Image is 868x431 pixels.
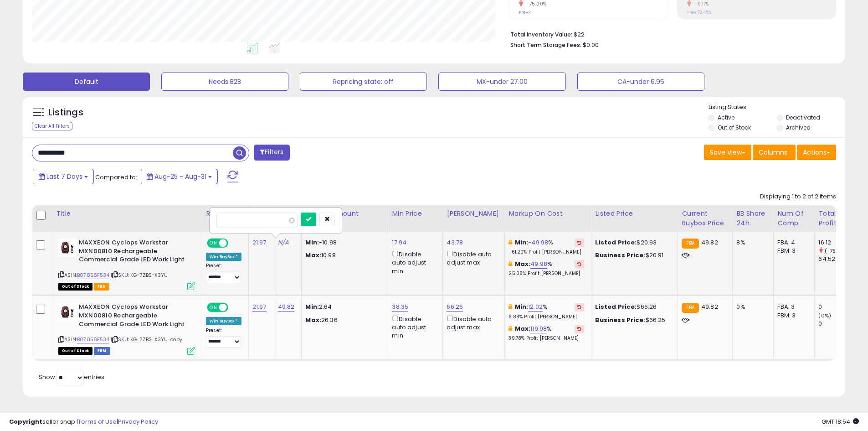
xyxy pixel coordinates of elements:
small: Prev: 73.45% [687,10,711,15]
div: Disable auto adjust min [392,314,436,340]
div: Win BuyBox * [206,253,241,261]
span: Columns [759,148,787,157]
strong: Min: [305,238,319,247]
strong: Max: [305,316,321,324]
span: OFF [227,304,241,312]
a: 17.94 [392,238,406,247]
p: -10.98 [305,239,381,247]
a: 49.98 [530,260,547,269]
p: 25.08% Profit [PERSON_NAME] [508,270,584,277]
a: Terms of Use [78,417,117,426]
small: FBA [682,239,699,249]
div: ASIN: [58,239,195,289]
div: 16.12 [818,239,855,247]
span: All listings that are currently out of stock and unavailable for purchase on Amazon [58,347,92,355]
div: FBA: 3 [777,303,807,311]
div: % [508,239,584,255]
small: (0%) [818,312,831,319]
b: Listed Price: [595,238,637,247]
a: 12.02 [528,302,543,312]
img: 41jsRvYpC9L._SL40_.jpg [58,303,77,321]
div: Disable auto adjust min [392,249,436,275]
p: -61.20% Profit [PERSON_NAME] [508,249,584,255]
div: Repricing [206,209,245,218]
div: Disable auto adjust max [447,314,498,332]
a: Privacy Policy [118,417,158,426]
span: All listings that are currently out of stock and unavailable for purchase on Amazon [58,283,92,291]
b: Business Price: [595,251,645,260]
div: 0 [818,320,855,328]
div: BB Share 24h. [736,209,770,228]
div: Min Price [392,209,439,218]
b: Listed Price: [595,302,637,311]
span: 49.82 [701,302,718,311]
p: 10.98 [305,251,381,260]
div: 64.52 [818,255,855,263]
button: Columns [753,145,796,160]
b: Short Term Storage Fees: [510,41,581,49]
b: MAXXEON Cyclops Workstar MXN00810 Rechargeable Commercial Grade LED Work Light [79,239,190,266]
span: | SKU: KG-7ZBS-X3YU [111,271,168,279]
div: Num of Comp. [777,209,811,228]
b: Total Inventory Value: [510,31,572,38]
div: [PERSON_NAME] [447,209,501,218]
div: ASIN: [58,303,195,353]
a: 38.35 [392,302,408,312]
div: Title [56,209,198,218]
button: Aug-25 - Aug-31 [141,169,218,184]
div: Current Buybox Price [682,209,729,228]
div: FBA: 4 [777,239,807,247]
a: 21.97 [252,238,267,247]
th: The percentage added to the cost of goods (COGS) that forms the calculator for Min & Max prices. [505,205,591,232]
button: Last 7 Days [33,169,94,184]
strong: Copyright [9,417,42,426]
small: -0.11% [691,0,709,7]
span: FBA [94,283,109,291]
b: Min: [515,238,529,247]
a: B07858F534 [77,336,109,343]
p: 39.78% Profit [PERSON_NAME] [508,335,584,342]
button: Repricing state: off [300,73,427,91]
label: Active [718,114,734,121]
button: MX-under 27.00 [438,73,565,91]
small: Prev: 4 [519,10,532,15]
strong: Min: [305,302,319,311]
div: % [508,325,584,342]
a: -49.98 [528,238,548,247]
div: % [508,260,584,277]
button: Filters [254,145,289,161]
div: Disable auto adjust max [447,249,498,267]
a: 66.26 [447,302,463,312]
div: 0% [736,303,766,311]
div: 8% [736,239,766,247]
p: 6.88% Profit [PERSON_NAME] [508,314,584,320]
b: MAXXEON Cyclops Workstar MXN00810 Rechargeable Commercial Grade LED Work Light [79,303,190,331]
span: Compared to: [95,173,137,182]
a: B07858F534 [77,271,109,279]
div: Preset: [206,327,241,348]
img: 41jsRvYpC9L._SL40_.jpg [58,239,77,257]
a: 43.78 [447,238,463,247]
a: 49.82 [278,302,295,312]
div: $66.25 [595,316,671,324]
li: $22 [510,28,829,39]
button: Default [23,73,150,91]
div: $20.93 [595,239,671,247]
b: Max: [515,324,531,333]
span: Show: entries [39,373,104,381]
div: FBM: 3 [777,247,807,255]
small: FBA [682,303,699,313]
b: Min: [515,302,529,311]
div: Displaying 1 to 2 of 2 items [760,192,836,201]
b: Business Price: [595,316,645,324]
button: CA-under 6.96 [577,73,704,91]
b: Max: [515,260,531,268]
span: 2025-09-9 18:54 GMT [822,417,859,426]
label: Deactivated [786,114,820,121]
p: 2.64 [305,303,381,311]
p: 26.36 [305,316,381,324]
a: 119.98 [530,324,547,333]
span: 49.82 [701,238,718,247]
span: | SKU: KG-7ZBS-X3YU-copy [111,336,182,343]
div: Total Profit [818,209,852,228]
